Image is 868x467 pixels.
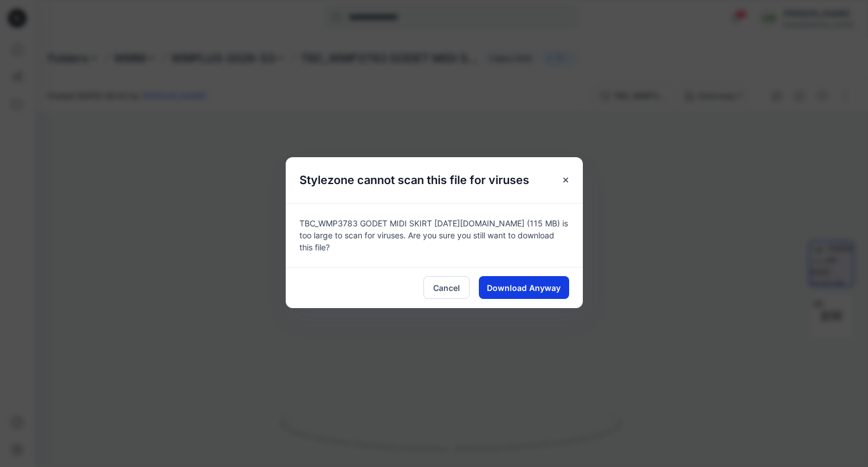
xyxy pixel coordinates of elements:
[286,157,543,203] h5: Stylezone cannot scan this file for viruses
[433,282,460,294] span: Cancel
[487,282,561,294] span: Download Anyway
[286,203,583,267] div: TBC_WMP3783 GODET MIDI SKIRT [DATE][DOMAIN_NAME] (115 MB) is too large to scan for viruses. Are y...
[479,276,569,299] button: Download Anyway
[423,276,470,299] button: Cancel
[555,170,576,190] button: Close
